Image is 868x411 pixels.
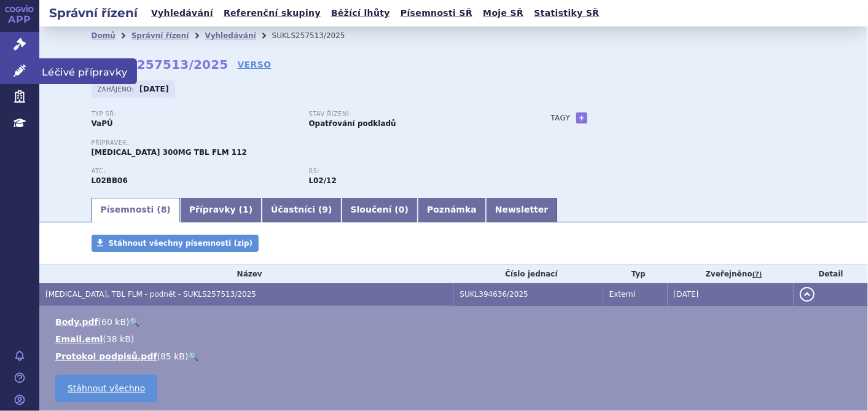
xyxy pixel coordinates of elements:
[55,350,856,362] li: ( )
[160,351,185,361] span: 85 kB
[418,198,486,222] a: Poznámka
[454,265,603,283] th: Číslo jednací
[454,283,603,306] td: SUKL394636/2025
[92,119,113,128] strong: VaPÚ
[106,334,131,344] span: 38 kB
[92,31,115,40] a: Domů
[39,265,454,283] th: Název
[327,5,394,22] a: Běžící lhůty
[92,235,259,252] a: Stáhnout všechny písemnosti (zip)
[55,316,856,328] li: ( )
[530,5,603,22] a: Statistiky SŘ
[243,205,249,214] span: 1
[39,58,137,84] span: Léčivé přípravky
[668,265,794,283] th: Zveřejněno
[130,317,140,327] a: 🔍
[55,334,103,344] a: Email.eml
[262,198,341,222] a: Účastníci (9)
[272,26,361,45] li: SUKLS257513/2025
[101,317,126,327] span: 60 kB
[45,290,256,299] span: NUBEQA, TBL FLM - podnět - SUKLS257513/2025
[237,58,271,71] a: VERSO
[139,85,169,93] strong: [DATE]
[55,317,98,327] a: Body.pdf
[551,111,571,125] h3: Tagy
[109,239,253,248] span: Stáhnout všechny písemnosti (zip)
[39,4,147,22] h2: Správní řízení
[576,112,587,123] a: +
[188,351,198,361] a: 🔍
[800,287,815,302] button: detail
[309,111,514,118] p: Stav řízení:
[92,139,526,147] p: Přípravek:
[98,84,136,94] span: Zahájeno:
[397,5,476,22] a: Písemnosti SŘ
[220,5,324,22] a: Referenční skupiny
[609,290,635,299] span: Externí
[399,205,405,214] span: 0
[309,168,514,175] p: RS:
[479,5,527,22] a: Moje SŘ
[131,31,189,40] a: Správní řízení
[205,31,256,40] a: Vyhledávání
[92,111,297,118] p: Typ SŘ:
[309,176,337,185] strong: inhibitory androgenových receptorů druhé generace, perorální podání
[92,176,128,185] strong: DAROLUTAMID
[486,198,558,222] a: Newsletter
[92,148,248,157] span: [MEDICAL_DATA] 300MG TBL FLM 112
[603,265,668,283] th: Typ
[180,198,262,222] a: Přípravky (1)
[55,351,157,361] a: Protokol podpisů.pdf
[668,283,794,306] td: [DATE]
[92,168,297,175] p: ATC:
[342,198,418,222] a: Sloučení (0)
[161,205,167,214] span: 8
[92,57,229,72] strong: SUKLS257513/2025
[147,5,217,22] a: Vyhledávání
[55,375,157,402] a: Stáhnout všechno
[55,333,856,345] li: ( )
[309,119,396,128] strong: Opatřování podkladů
[92,198,180,222] a: Písemnosti (8)
[794,265,868,283] th: Detail
[322,205,328,214] span: 9
[753,270,762,279] abbr: (?)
